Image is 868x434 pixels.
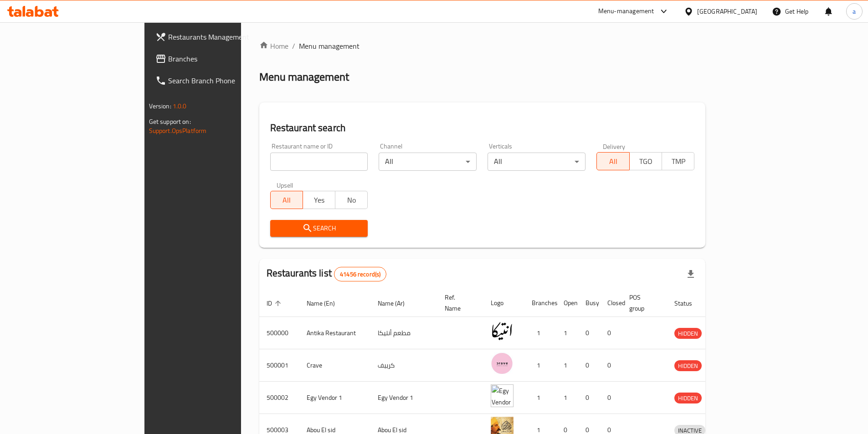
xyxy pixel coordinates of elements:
[292,41,295,51] li: /
[307,298,347,309] span: Name (En)
[629,292,656,314] span: POS group
[556,382,578,414] td: 1
[168,31,282,42] span: Restaurants Management
[491,352,514,375] img: Crave
[259,41,706,51] nav: breadcrumb
[524,349,556,382] td: 1
[633,155,658,168] span: TGO
[148,48,289,70] a: Branches
[307,194,332,207] span: Yes
[556,317,578,349] td: 1
[370,382,437,414] td: Egy Vendor 1
[149,116,191,128] span: Get support on:
[674,328,702,339] span: HIDDEN
[596,152,629,170] button: All
[598,6,654,17] div: Menu-management
[370,317,437,349] td: مطعم أنتيكا
[370,349,437,382] td: كرييف
[299,317,370,349] td: Antika Restaurant
[578,349,600,382] td: 0
[556,349,578,382] td: 1
[483,289,524,317] th: Logo
[149,100,171,112] span: Version:
[334,267,386,281] div: Total records count
[334,270,386,279] span: 41456 record(s)
[680,263,702,285] div: Export file
[601,155,626,168] span: All
[173,100,187,112] span: 1.0.0
[259,70,349,84] h2: Menu management
[491,320,514,342] img: Antika Restaurant
[303,191,335,209] button: Yes
[148,70,289,92] a: Search Branch Phone
[603,143,626,149] label: Delivery
[600,382,622,414] td: 0
[491,384,514,407] img: Egy Vendor 1
[270,220,368,237] button: Search
[674,360,702,371] div: HIDDEN
[674,361,702,371] span: HIDDEN
[600,317,622,349] td: 0
[578,382,600,414] td: 0
[168,53,282,64] span: Branches
[445,292,473,314] span: Ref. Name
[578,317,600,349] td: 0
[662,152,694,170] button: TMP
[168,75,282,86] span: Search Branch Phone
[335,191,368,209] button: No
[270,153,368,171] input: Search for restaurant name or ID..
[697,6,757,16] div: [GEOGRAPHIC_DATA]
[674,328,702,339] div: HIDDEN
[378,298,416,309] span: Name (Ar)
[299,349,370,382] td: Crave
[299,41,360,51] span: Menu management
[524,382,556,414] td: 1
[267,298,284,309] span: ID
[277,182,293,188] label: Upsell
[379,153,477,171] div: All
[524,317,556,349] td: 1
[274,194,299,207] span: All
[629,152,662,170] button: TGO
[853,6,856,16] span: a
[556,289,578,317] th: Open
[674,298,704,309] span: Status
[148,26,289,48] a: Restaurants Management
[600,349,622,382] td: 0
[277,223,361,234] span: Search
[149,125,207,137] a: Support.OpsPlatform
[267,266,387,281] h2: Restaurants list
[578,289,600,317] th: Busy
[666,155,691,168] span: TMP
[270,121,695,135] h2: Restaurant search
[488,153,586,171] div: All
[524,289,556,317] th: Branches
[600,289,622,317] th: Closed
[299,382,370,414] td: Egy Vendor 1
[674,393,702,403] span: HIDDEN
[270,191,303,209] button: All
[339,194,364,207] span: No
